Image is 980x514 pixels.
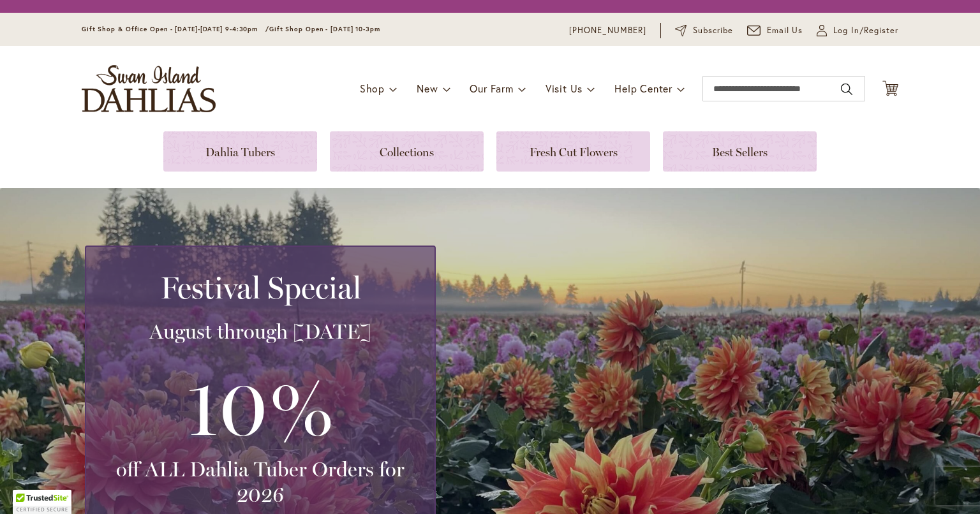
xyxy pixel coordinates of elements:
[747,24,803,37] a: Email Us
[614,82,672,95] span: Help Center
[13,490,71,514] div: TrustedSite Certified
[101,457,419,508] h3: off ALL Dahlia Tuber Orders for 2026
[82,25,269,33] span: Gift Shop & Office Open - [DATE]-[DATE] 9-4:30pm /
[360,82,385,95] span: Shop
[101,319,419,344] h3: August through [DATE]
[841,79,852,99] button: Search
[269,25,380,33] span: Gift Shop Open - [DATE] 10-3pm
[693,24,733,37] span: Subscribe
[82,65,216,112] a: store logo
[767,24,803,37] span: Email Us
[546,82,583,95] span: Visit Us
[817,24,898,37] a: Log In/Register
[101,357,419,457] h3: 10%
[833,24,898,37] span: Log In/Register
[101,270,419,305] h2: Festival Special
[675,24,733,37] a: Subscribe
[417,82,438,95] span: New
[470,82,513,95] span: Our Farm
[569,24,646,37] a: [PHONE_NUMBER]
